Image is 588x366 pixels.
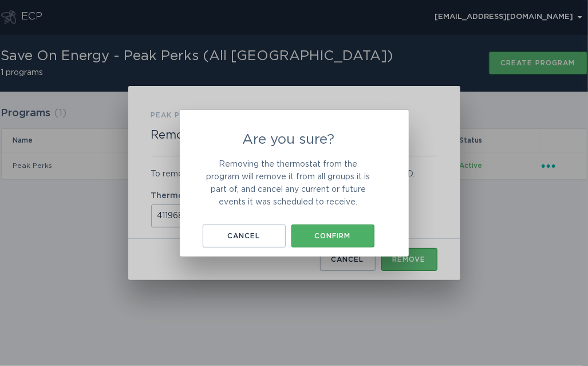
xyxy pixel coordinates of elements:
h2: Are you sure? [203,133,374,147]
div: Cancel [208,233,280,239]
button: Cancel [203,225,286,247]
div: Are you sure? [180,110,409,257]
p: Removing the thermostat from the program will remove it from all groups it is part of, and cancel... [203,158,374,208]
div: Confirm [297,233,369,239]
button: Confirm [291,225,374,247]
